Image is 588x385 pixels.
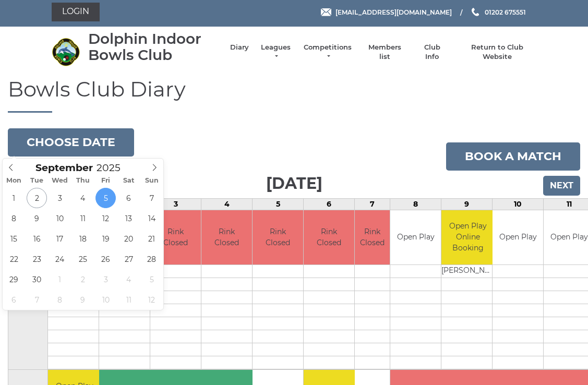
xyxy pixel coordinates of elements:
[4,249,24,269] span: September 22, 2025
[150,210,201,265] td: Rink Closed
[35,163,93,173] span: Scroll to increment
[303,43,353,62] a: Competitions
[141,228,162,249] span: September 21, 2025
[141,249,162,269] span: September 28, 2025
[118,290,139,310] span: October 11, 2025
[335,8,452,16] span: [EMAIL_ADDRESS][DOMAIN_NAME]
[4,208,24,228] span: September 8, 2025
[73,269,93,290] span: October 2, 2025
[94,177,117,184] span: Fri
[95,290,116,310] span: October 10, 2025
[201,198,253,210] td: 4
[150,198,201,210] td: 3
[363,43,406,62] a: Members list
[27,290,47,310] span: October 7, 2025
[321,7,452,17] a: Email [EMAIL_ADDRESS][DOMAIN_NAME]
[8,128,134,157] button: Choose date
[4,290,24,310] span: October 6, 2025
[441,265,494,278] td: [PERSON_NAME]
[3,177,26,184] span: Mon
[4,269,24,290] span: September 29, 2025
[304,198,355,210] td: 6
[27,228,47,249] span: September 16, 2025
[417,43,447,62] a: Club Info
[27,269,47,290] span: September 30, 2025
[73,290,93,310] span: October 9, 2025
[8,78,580,113] h1: Bowls Club Diary
[543,176,580,196] input: Next
[95,228,116,249] span: September 19, 2025
[446,142,580,171] a: Book a match
[390,198,441,210] td: 8
[441,210,494,265] td: Open Play Online Booking
[27,188,47,208] span: September 2, 2025
[50,269,70,290] span: October 1, 2025
[49,177,71,184] span: Wed
[355,210,390,265] td: Rink Closed
[441,198,493,210] td: 9
[26,177,49,184] span: Tue
[390,210,441,265] td: Open Play
[50,188,70,208] span: September 3, 2025
[493,210,543,265] td: Open Play
[50,228,70,249] span: September 17, 2025
[117,177,140,184] span: Sat
[230,43,249,52] a: Diary
[95,269,116,290] span: October 3, 2025
[201,210,252,265] td: Rink Closed
[73,208,93,228] span: September 11, 2025
[253,210,303,265] td: Rink Closed
[259,43,292,62] a: Leagues
[118,249,139,269] span: September 27, 2025
[4,188,24,208] span: September 1, 2025
[118,188,139,208] span: September 6, 2025
[458,43,536,62] a: Return to Club Website
[304,210,354,265] td: Rink Closed
[27,249,47,269] span: September 23, 2025
[141,269,162,290] span: October 5, 2025
[52,3,100,21] a: Login
[321,8,331,16] img: Email
[141,188,162,208] span: September 7, 2025
[141,208,162,228] span: September 14, 2025
[95,249,116,269] span: September 26, 2025
[470,7,526,17] a: Phone us 01202 675551
[141,290,162,310] span: October 12, 2025
[118,208,139,228] span: September 13, 2025
[71,177,94,184] span: Thu
[493,198,544,210] td: 10
[52,38,80,66] img: Dolphin Indoor Bowls Club
[73,228,93,249] span: September 18, 2025
[27,208,47,228] span: September 9, 2025
[93,162,134,174] input: Scroll to increment
[88,31,220,63] div: Dolphin Indoor Bowls Club
[140,177,163,184] span: Sun
[95,188,116,208] span: September 5, 2025
[50,249,70,269] span: September 24, 2025
[472,8,479,16] img: Phone us
[73,249,93,269] span: September 25, 2025
[118,269,139,290] span: October 4, 2025
[73,188,93,208] span: September 4, 2025
[50,290,70,310] span: October 8, 2025
[95,208,116,228] span: September 12, 2025
[4,228,24,249] span: September 15, 2025
[355,198,390,210] td: 7
[50,208,70,228] span: September 10, 2025
[485,8,526,16] span: 01202 675551
[118,228,139,249] span: September 20, 2025
[253,198,304,210] td: 5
